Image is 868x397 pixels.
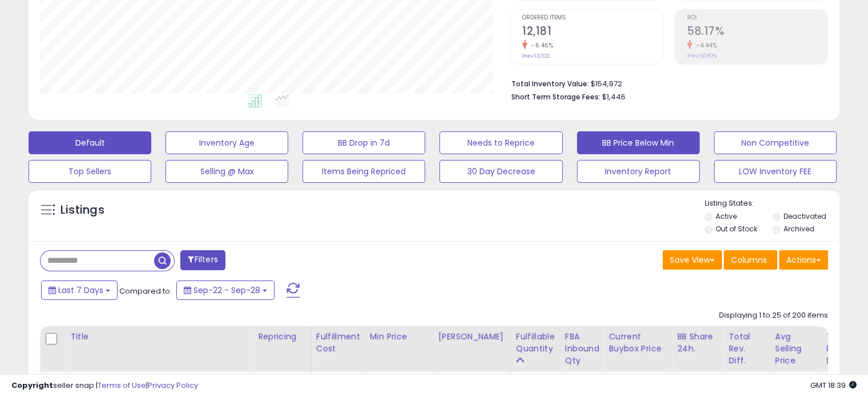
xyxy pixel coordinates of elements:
button: Selling @ Max [165,160,288,183]
small: -6.46% [527,41,553,50]
button: Filters [180,250,225,270]
span: $1,446 [602,91,625,102]
span: Ordered Items [522,15,663,21]
div: Fulfillment Cost [316,331,360,355]
button: Save View [663,250,722,270]
button: 30 Day Decrease [439,160,562,183]
div: Min Price [370,331,429,343]
li: $154,972 [511,76,819,90]
h5: Listings [60,202,104,218]
b: Short Term Storage Fees: [511,92,600,102]
small: -4.44% [692,41,717,50]
div: seller snap | | [11,380,198,391]
div: FBA inbound Qty [565,331,599,367]
span: 2025-10-6 18:39 GMT [810,380,857,391]
button: Columns [724,250,777,270]
p: Listing States: [705,198,839,209]
label: Deactivated [783,211,826,221]
label: Archived [783,224,814,234]
span: Sep-22 - Sep-28 [193,284,260,296]
button: Inventory Report [577,160,700,183]
button: LOW Inventory FEE [714,160,837,183]
a: Terms of Use [98,380,146,391]
button: Last 7 Days [41,280,118,300]
button: Needs to Reprice [439,131,562,154]
span: Last 7 Days [58,284,103,296]
button: Items Being Repriced [302,160,425,183]
span: Compared to: [119,286,172,296]
div: Repricing [258,331,306,343]
strong: Copyright [11,380,53,391]
span: Columns [731,254,767,266]
h2: 12,181 [522,25,663,40]
b: Total Inventory Value: [511,79,589,89]
button: Inventory Age [165,131,288,154]
small: Prev: 60.87% [687,53,717,59]
h2: 58.17% [687,25,827,40]
div: Total Rev. Diff. [728,331,765,367]
label: Active [716,211,737,221]
div: BB Share 24h. [677,331,718,355]
span: ROI [687,15,827,21]
button: Top Sellers [29,160,151,183]
button: Sep-22 - Sep-28 [176,280,274,300]
div: [PERSON_NAME] [438,331,506,343]
button: Default [29,131,151,154]
div: Displaying 1 to 25 of 200 items [719,310,828,321]
div: Total Profit Diff. [826,331,860,367]
div: Fulfillable Quantity [516,331,555,355]
div: Current Buybox Price [608,331,667,355]
button: BB Drop in 7d [302,131,425,154]
button: Non Competitive [714,131,837,154]
small: Prev: 13,022 [522,53,550,59]
button: Actions [779,250,828,270]
label: Out of Stock [716,224,757,234]
div: Title [70,331,248,343]
button: BB Price Below Min [577,131,700,154]
div: Avg Selling Price [775,331,817,367]
a: Privacy Policy [148,380,198,391]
